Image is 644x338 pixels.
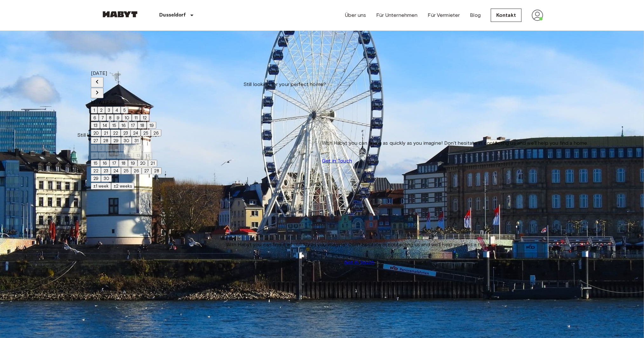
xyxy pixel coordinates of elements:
[243,81,326,88] span: Still looking for your perfect home?
[100,122,110,129] button: 14
[100,160,110,167] button: 16
[91,137,101,144] button: 27
[113,145,121,152] button: 4
[141,129,151,136] button: 25
[91,77,104,88] button: Previous month
[105,145,113,152] button: 3
[532,10,543,21] img: avatar
[138,160,148,167] button: 20
[91,70,162,77] div: [DATE]
[151,129,161,136] button: 26
[125,152,134,159] button: 12
[121,107,128,114] button: 5
[121,129,131,136] button: 23
[491,9,521,22] a: Kontakt
[136,145,144,152] button: 7
[140,114,149,121] button: 12
[147,122,156,129] button: 19
[128,145,136,152] button: 6
[226,241,493,249] span: With Habyt you can find it as quickly as you imagine! Don't hesitate in contacting us and we'll h...
[111,168,121,175] button: 24
[119,122,128,129] button: 16
[99,114,106,121] button: 7
[111,137,121,144] button: 29
[143,152,153,159] button: 14
[110,122,119,129] button: 15
[106,152,116,159] button: 10
[470,11,481,19] a: Blog
[105,107,113,114] button: 3
[121,137,132,144] button: 30
[376,11,418,19] a: Für Unternehmen
[91,168,101,175] button: 22
[134,152,143,159] button: 13
[91,107,98,114] button: 1
[119,160,128,167] button: 18
[114,114,122,121] button: 9
[91,114,99,121] button: 6
[109,99,113,105] span: Saturday
[121,145,128,152] button: 5
[344,259,374,266] a: Get in Touch
[345,11,366,19] a: Über uns
[142,168,152,175] button: 27
[428,11,460,19] a: Für Vermieter
[131,129,141,136] button: 24
[159,11,186,19] p: Dusseldorf
[113,99,116,105] span: Sunday
[98,152,106,159] button: 9
[113,107,121,114] button: 4
[91,182,162,190] div: Move In Flexibility
[101,129,111,136] button: 21
[91,175,101,182] button: 29
[122,114,132,121] button: 10
[131,168,142,175] button: 26
[121,168,131,175] button: 25
[91,145,98,152] button: 1
[101,11,139,17] img: Habyt
[128,160,138,167] button: 19
[132,137,141,144] button: 31
[148,160,157,167] button: 21
[91,160,100,167] button: 15
[98,99,103,105] span: Wednesday
[91,99,95,105] span: Monday
[91,152,98,159] button: 8
[106,114,114,121] button: 8
[91,88,104,98] button: Next month
[116,152,125,159] button: 11
[91,183,111,190] button: ±1 week
[101,168,111,175] button: 23
[106,99,109,105] span: Friday
[91,122,100,129] button: 13
[101,175,112,182] button: 30
[98,107,105,114] button: 2
[110,160,119,167] button: 17
[103,99,106,105] span: Thursday
[95,99,98,105] span: Tuesday
[132,114,140,121] button: 11
[101,137,111,144] button: 28
[111,129,121,136] button: 22
[152,168,162,175] button: 28
[128,122,138,129] button: 17
[91,129,101,136] button: 20
[111,183,134,190] button: ±2 weeks
[98,145,105,152] button: 2
[138,122,147,129] button: 18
